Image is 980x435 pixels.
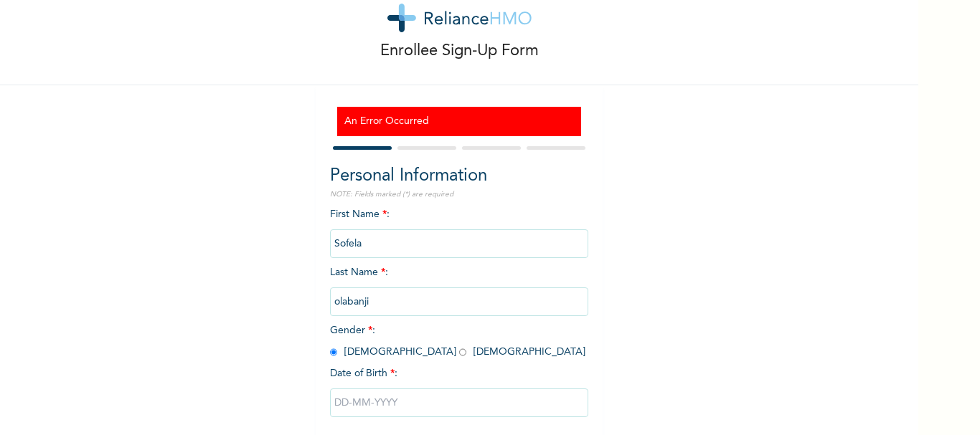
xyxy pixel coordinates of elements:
input: Enter your last name [330,287,588,316]
h2: Personal Information [330,163,588,189]
input: DD-MM-YYYY [330,388,588,417]
span: Gender : [DEMOGRAPHIC_DATA] [DEMOGRAPHIC_DATA] [330,325,585,357]
input: Enter your first name [330,229,588,258]
span: Last Name : [330,267,588,307]
img: logo [387,4,532,32]
p: NOTE: Fields marked (*) are required [330,189,588,200]
p: Enrollee Sign-Up Form [380,39,539,63]
span: Date of Birth : [330,366,397,381]
h3: An Error Occurred [344,114,574,129]
span: First Name : [330,209,588,249]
